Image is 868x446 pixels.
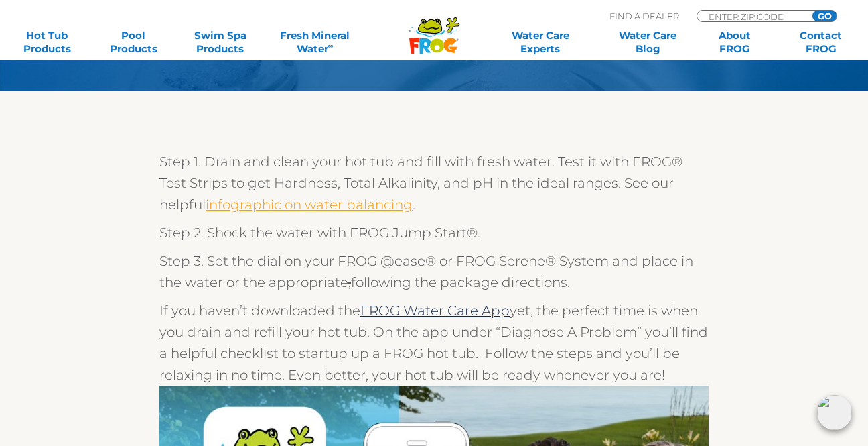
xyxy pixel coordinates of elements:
p: Step 2. Shock the water with FROG Jump Start®. [159,222,709,243]
a: Swim SpaProducts [186,29,253,56]
a: ContactFROG [788,29,855,56]
input: GO [812,11,837,21]
p: Find A Dealer [609,10,679,22]
p: Step 3. Set the dial on your FROG @ease® or FROG Serene® System and place in the water or the app... [159,250,709,293]
p: If you haven’t downloaded the yet, the perfect time is when you drain and refill your hot tub. On... [159,300,709,386]
p: Step 1. Drain and clean your hot tub and fill with fresh water. Test it with FROG® Test Strips to... [159,151,709,215]
a: Water CareBlog [614,29,681,56]
sup: ∞ [328,41,334,50]
a: PoolProducts [100,29,167,56]
a: infographic on water balancing [206,197,413,213]
a: Hot TubProducts [13,29,80,56]
a: Water CareExperts [486,29,595,56]
span: , [348,274,351,290]
a: FROG Water Care App [360,302,510,319]
a: Fresh MineralWater∞ [273,29,358,56]
a: AboutFROG [701,29,768,56]
img: openIcon [817,395,852,430]
input: Zip Code Form [707,11,798,22]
